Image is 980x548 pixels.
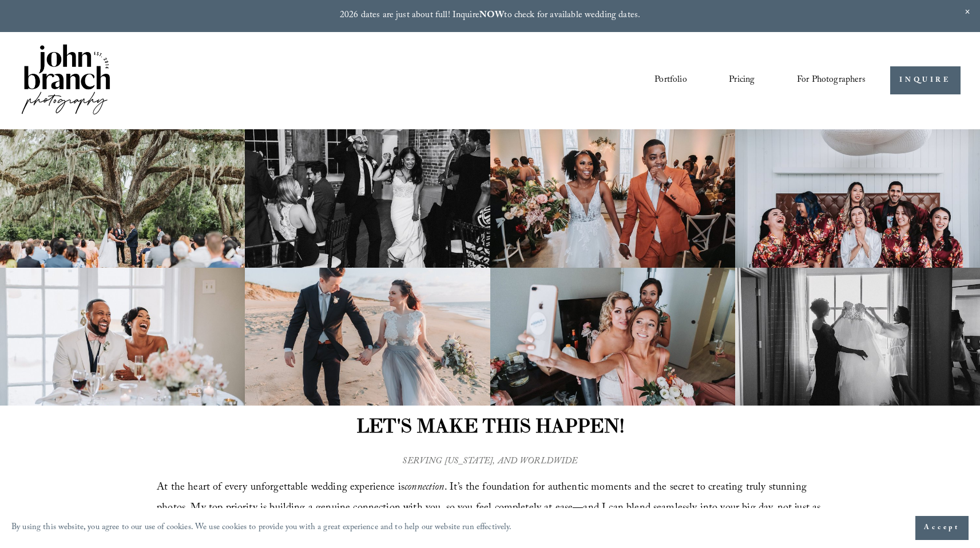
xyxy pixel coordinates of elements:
[890,66,961,94] a: INQUIRE
[245,268,490,406] img: Wedding couple holding hands on a beach, dressed in formal attire.
[654,71,687,90] a: Portfolio
[356,414,624,438] strong: LET'S MAKE THIS HAPPEN!
[245,129,490,268] img: A bride and groom energetically entering a wedding reception with guests cheering and clapping, s...
[490,268,735,406] img: Three women taking a selfie in a room, dressed for a special occasion. The woman in front holds a...
[915,516,969,540] button: Accept
[19,42,112,119] img: John Branch IV Photography
[402,454,577,470] em: SERVING [US_STATE], AND WORLDWIDE
[797,72,866,89] span: For Photographers
[404,479,445,497] em: connection
[11,520,512,537] p: By using this website, you agree to our use of cookies. We use cookies to provide you with a grea...
[157,479,823,538] span: At the heart of every unforgettable wedding experience is . It’s the foundation for authentic mom...
[735,129,980,268] img: Group of people wearing floral robes, smiling and laughing, seated on a bed with a large white la...
[797,71,866,90] a: folder dropdown
[490,129,735,268] img: Bride and groom walking down the aisle in wedding attire, bride holding bouquet.
[924,522,960,534] span: Accept
[729,71,755,90] a: Pricing
[735,268,980,406] img: Two women holding up a wedding dress in front of a window, one in a dark dress and the other in a...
